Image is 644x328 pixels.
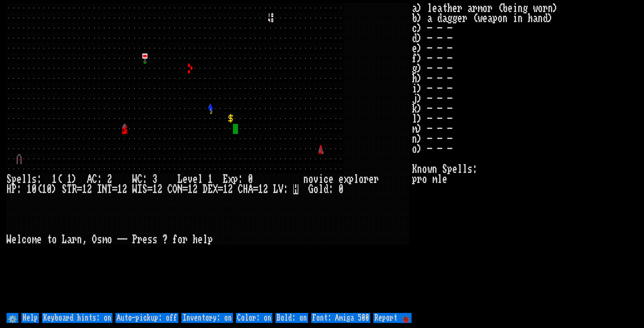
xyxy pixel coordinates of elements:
div: I [137,184,142,194]
div: : [142,174,147,184]
div: : [97,174,102,184]
div: = [77,184,82,194]
div: o [359,174,364,184]
input: Color: on [236,313,272,323]
div: s [147,235,152,245]
div: e [37,235,42,245]
div: o [52,235,57,245]
div: m [102,235,107,245]
div: - [117,235,122,245]
div: ( [37,184,42,194]
div: G [308,184,313,194]
div: = [183,184,188,194]
div: o [313,184,318,194]
div: = [112,184,117,194]
stats: a) leather armor (being worn) b) a dagger (weapon in hand) c) - - - d) - - - e) - - - f) - - - g)... [412,3,637,312]
div: p [349,174,354,184]
div: l [318,184,324,194]
div: T [107,184,112,194]
div: 1 [52,174,57,184]
div: I [97,184,102,194]
div: E [223,174,228,184]
div: f [173,235,178,245]
div: W [132,174,137,184]
div: A [87,174,92,184]
div: S [62,184,67,194]
div: e [339,174,344,184]
div: a [67,235,72,245]
div: O [92,235,97,245]
div: X [213,184,218,194]
div: v [188,174,193,184]
div: 3 [152,174,157,184]
div: P [132,235,137,245]
div: o [308,174,313,184]
div: e [12,235,17,245]
div: e [17,174,22,184]
div: r [374,174,379,184]
div: p [233,174,238,184]
div: 1 [258,184,263,194]
div: l [203,235,208,245]
div: H [7,184,12,194]
div: e [193,174,198,184]
div: 1 [223,184,228,194]
input: Help [21,313,39,323]
div: l [27,174,32,184]
div: P [12,184,17,194]
div: p [12,174,17,184]
div: n [303,174,308,184]
div: o [107,235,112,245]
div: l [198,174,203,184]
div: o [27,235,32,245]
input: Bold: on [275,313,308,323]
div: 1 [188,184,193,194]
div: e [369,174,374,184]
div: s [32,174,37,184]
div: 1 [82,184,87,194]
input: Inventory: on [181,313,233,323]
div: r [72,235,77,245]
div: p [208,235,213,245]
div: l [354,174,359,184]
div: ? [163,235,168,245]
div: = [147,184,152,194]
div: e [142,235,147,245]
div: x [344,174,349,184]
input: Report 🐞 [373,313,412,323]
div: 2 [193,184,198,194]
div: T [67,184,72,194]
div: = [218,184,223,194]
div: D [203,184,208,194]
div: A [248,184,253,194]
div: 1 [27,184,32,194]
div: C [92,174,97,184]
div: = [253,184,258,194]
div: N [178,184,183,194]
div: ) [72,174,77,184]
div: 1 [117,184,122,194]
div: 2 [87,184,92,194]
div: m [32,235,37,245]
div: d [324,184,329,194]
div: 1 [152,184,157,194]
div: 0 [339,184,344,194]
div: C [168,184,173,194]
div: 2 [122,184,127,194]
div: 1 [67,174,72,184]
div: : [238,174,243,184]
mark: H [293,184,298,194]
div: L [62,235,67,245]
div: W [132,184,137,194]
div: s [97,235,102,245]
div: h [193,235,198,245]
div: N [102,184,107,194]
div: L [178,174,183,184]
div: ( [57,174,62,184]
div: : [37,174,42,184]
input: Keyboard hints: on [42,313,112,323]
div: 0 [47,184,52,194]
div: 0 [248,174,253,184]
div: S [142,184,147,194]
input: Auto-pickup: off [115,313,178,323]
